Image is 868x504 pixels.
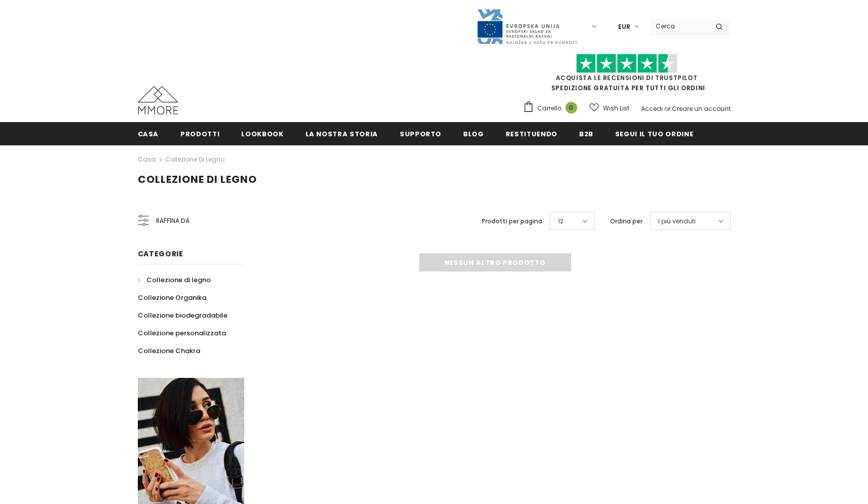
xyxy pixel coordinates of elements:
span: Raffina da [156,215,190,226]
img: Javni Razpis [476,8,578,45]
a: Javni Razpis [476,22,578,30]
a: Casa [138,122,159,145]
a: Casa [138,153,156,166]
a: Collezione Chakra [138,342,200,360]
span: Prodotti [180,129,219,139]
span: supporto [400,129,441,139]
span: SPEDIZIONE GRATUITA PER TUTTI GLI ORDINI [523,58,731,92]
span: Collezione di legno [138,172,257,186]
span: Casa [138,129,159,139]
span: I più venduti [658,216,696,226]
span: Collezione Organika [138,293,206,302]
img: Fidati di Pilot Stars [576,54,677,73]
a: B2B [579,122,593,145]
a: Blog [463,122,484,145]
span: Blog [463,129,484,139]
span: Carrello [537,103,561,113]
a: Carrello 0 [523,101,582,116]
span: Categorie [138,249,183,259]
a: La nostra storia [306,122,378,145]
span: Restituendo [506,129,557,139]
a: Segui il tuo ordine [615,122,693,145]
a: Acquista le recensioni di TrustPilot [556,73,698,82]
a: Wish List [589,99,629,117]
a: Collezione personalizzata [138,324,226,342]
a: Collezione Organika [138,289,206,306]
a: Creare un account [672,104,731,113]
span: or [664,104,670,113]
a: Collezione di legno [165,155,224,164]
a: Lookbook [241,122,283,145]
span: Collezione Chakra [138,346,200,356]
img: Casi MMORE [138,86,178,114]
a: Collezione biodegradabile [138,306,228,324]
a: Accedi [641,104,663,113]
span: 12 [558,216,563,226]
span: Collezione personalizzata [138,328,226,338]
span: La nostra storia [306,129,378,139]
a: Prodotti [180,122,219,145]
span: EUR [618,22,630,32]
input: Search Site [650,19,708,33]
span: Collezione biodegradabile [138,311,228,320]
span: Lookbook [241,129,283,139]
span: B2B [579,129,593,139]
span: Wish List [603,103,629,113]
span: Collezione di legno [146,275,211,285]
label: Ordina per [610,216,643,226]
a: Collezione di legno [138,271,211,289]
span: Segui il tuo ordine [615,129,693,139]
label: Prodotti per pagina [482,216,542,226]
a: Restituendo [506,122,557,145]
a: supporto [400,122,441,145]
span: 0 [565,102,577,113]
